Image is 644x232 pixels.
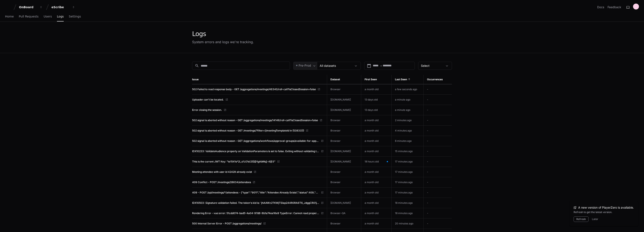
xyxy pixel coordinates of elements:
[424,75,452,84] th: Occurrences
[57,12,64,21] a: Logs
[5,12,14,21] a: Home
[427,150,428,153] span: -
[192,181,251,184] span: 409 Conflict - POST /meetings/28634/attendees
[592,217,598,221] button: Later
[391,126,423,136] td: 4 minutes ago
[391,115,423,126] td: 2 minutes ago
[5,15,14,18] span: Home
[391,84,423,95] td: a few seconds ago
[578,205,634,210] span: A new version of PlayerZero is available.
[51,5,70,9] div: eScribe
[192,201,323,205] a: IDX10503: Signature validation failed. The token's kid is: 'jhAAWz2TKWjTSlap244R0RA6T6_JdggCR01jl...
[192,98,323,101] a: Uploader can't be located.
[427,88,428,91] span: -
[19,12,38,21] a: Pull Requests
[361,157,391,167] td: 18 hours old
[361,115,391,125] td: a month old
[192,88,323,91] a: 502 Failed to read response body - GET /aggregations/meetings/46340/roll-call?isClosedSession=false
[327,105,361,115] td: [DOMAIN_NAME]
[192,170,252,174] span: Meeting attendee with user id 42429 already exist
[192,212,323,215] a: Rendering Error - vue:error: 51cdd074-bad5-4a04-97d8-8b1a74ea16e9 TypeError: Cannot read properti...
[365,78,377,81] span: First Seen
[327,136,361,146] td: Browser
[427,191,428,194] span: -
[327,177,361,188] td: Browser
[192,150,323,153] a: IDX10233: ValidateAudience property on ValidationParameters is set to false. Exiting without vali...
[361,84,391,94] td: a month old
[192,108,323,112] a: Error closing the session.
[427,139,428,142] span: -
[327,146,361,157] td: [DOMAIN_NAME]
[192,160,323,163] a: This is the current JWT Key: "te1541s*2i_s%O1s!25[@1gAbWq]-4@3"
[192,139,323,143] a: 502 signal is aborted without reason - GET /aggregations/workflows/approval-groups/available-for-...
[327,95,361,105] td: [DOMAIN_NAME]
[192,191,319,194] span: 409 - POST /api/meetings/*/attendees - {"type":"9011","title":"Attendee Already Exists","status":...
[327,157,361,167] td: [DOMAIN_NAME]
[391,198,423,208] td: 18 minutes ago
[192,108,222,112] span: Error closing the session.
[427,170,428,173] span: -
[361,208,391,218] td: a month old
[327,188,361,198] td: Browser
[427,222,428,225] span: -
[57,15,64,18] span: Logs
[192,75,327,84] th: Issue
[361,167,391,177] td: a month old
[192,139,319,143] span: 502 signal is aborted without reason - GET /aggregations/workflows/approval-groups/available-for-...
[574,216,589,222] button: Refresh
[192,129,323,132] a: 502 signal is aborted without reason - GET /meetings/?filter=((meetingTemplateId in (53833)))
[195,64,199,68] mat-icon: search
[192,39,254,44] div: System errors and logs we're tracking.
[69,12,81,21] a: Settings
[192,119,323,122] a: 502 signal is aborted without reason - GET /aggregations/meetings/14148/roll-call?isClosedSession...
[327,198,361,208] td: [DOMAIN_NAME]
[391,146,423,157] td: 15 minutes ago
[367,64,371,68] mat-icon: calendar_today
[608,5,621,9] button: Feedback
[391,136,423,146] td: 8 minutes ago
[361,177,391,187] td: a month old
[361,136,391,146] td: a month old
[192,88,316,91] span: 502 Failed to read response body - GET /aggregations/meetings/46340/roll-call?isClosedSession=false
[320,64,336,67] mat-select-trigger: All datasets
[192,129,304,132] span: 502 signal is aborted without reason - GET /meetings/?filter=((meetingTemplateId in (53833)))
[427,108,428,111] span: -
[395,78,407,81] span: Last Seen
[427,119,428,122] span: -
[427,160,428,163] span: -
[367,64,371,68] button: Open calendar
[192,212,319,215] span: Rendering Error - vue:error: 51cdd074-bad5-4a04-97d8-8b1a74ea16e9 TypeError: Cannot read properti...
[427,98,428,101] span: -
[597,5,604,9] a: Docs
[327,115,361,126] td: Browser
[192,201,319,205] span: IDX10503: Signature validation failed. The token's kid is: 'jhAAWz2TKWjTSlap244R0RA6T6_JdggCR01jl...
[327,75,361,84] th: Dataset
[44,15,52,18] span: Users
[192,150,319,153] span: IDX10233: ValidateAudience property on ValidationParameters is set to false. Exiting without vali...
[391,157,423,167] td: 17 minutes ago
[361,219,391,229] td: a month old
[391,177,423,188] td: 17 minutes ago
[361,105,391,115] td: 13 days old
[327,208,361,219] td: Browser-QA
[427,212,428,215] span: -
[69,15,81,18] span: Settings
[192,98,224,101] span: Uploader can't be located.
[361,146,391,156] td: a month old
[427,181,428,184] span: -
[192,222,261,225] span: 500 Internal Server Error - POST /aggregations/meetings/
[427,201,428,204] span: -
[17,3,44,11] button: OnBoard
[361,188,391,198] td: a month old
[361,126,391,136] td: a month old
[192,170,323,174] a: Meeting attendee with user id 42429 already exist
[421,64,430,67] span: Select
[391,188,423,198] td: 17 minutes ago
[19,15,38,18] span: Pull Requests
[192,181,323,184] a: 409 Conflict - POST /meetings/28634/attendees
[327,84,361,95] td: Browser
[574,211,634,214] div: Refresh to get the latest version.
[192,222,323,225] a: 500 Internal Server Error - POST /aggregations/meetings/
[192,191,323,194] a: 409 - POST /api/meetings/*/attendees - {"type":"9011","title":"Attendee Already Exists","status":...
[19,5,37,9] div: OnBoard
